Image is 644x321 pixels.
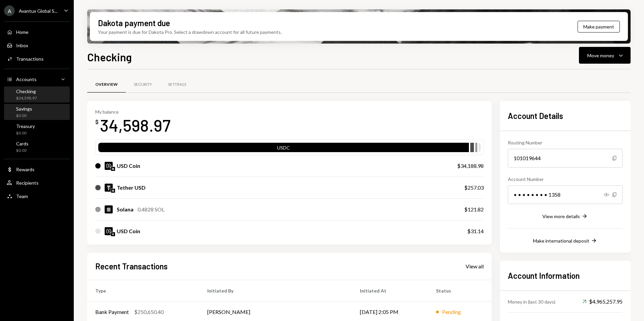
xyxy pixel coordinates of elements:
div: 101019644 [508,149,623,168]
a: Accounts [4,73,70,85]
div: Recipients [16,180,39,186]
div: 0.4828 SOL [138,205,164,213]
a: View all [466,262,484,270]
th: Initiated At [352,280,428,301]
a: Transactions [4,53,70,65]
h2: Account Information [508,270,623,281]
div: Make international deposit [533,238,589,244]
a: Overview [87,76,126,93]
div: $0.00 [16,130,35,136]
a: Home [4,26,70,38]
div: $0.00 [16,148,29,153]
th: Initiated By [199,280,352,301]
div: A [4,5,15,16]
div: $ [95,119,99,125]
div: Pending [442,308,461,316]
th: Status [428,280,492,301]
div: Settings [168,82,186,87]
div: Treasury [16,123,35,129]
div: $121.82 [464,205,484,213]
a: Recipients [4,177,70,189]
div: Transactions [16,56,44,62]
div: Your payment is due for Dakota Pro. Select a drawdown account for all future payments. [98,28,282,36]
h1: Checking [87,50,132,64]
h2: Recent Transactions [95,261,168,272]
a: Checking$34,598.97 [4,86,70,103]
a: Inbox [4,39,70,51]
div: $31.14 [467,227,484,235]
div: Avantux Global S... [19,8,57,14]
div: $250,650.40 [134,308,164,316]
div: Dakota payment due [98,17,170,28]
div: Team [16,193,28,199]
div: $4,965,257.95 [582,298,623,306]
div: Security [134,82,152,87]
div: Account Number [508,176,623,183]
div: • • • • • • • • 1358 [508,185,623,204]
img: USDC [105,227,113,235]
div: USDC [98,144,469,153]
div: Bank Payment [95,308,129,316]
div: View all [466,263,484,270]
div: USD Coin [117,227,140,235]
div: $34,598.97 [16,95,37,101]
div: USD Coin [117,162,140,170]
a: Treasury$0.00 [4,121,70,137]
img: USDT [105,184,113,192]
div: Inbox [16,43,28,48]
button: Move money [579,47,631,64]
div: Rewards [16,167,35,172]
th: Type [87,280,199,301]
div: Routing Number [508,139,623,146]
img: solana-mainnet [111,189,115,193]
div: Solana [117,205,133,213]
a: Security [126,76,160,93]
div: Move money [587,52,614,59]
a: Cards$0.00 [4,139,70,155]
div: Money in (last 30 days) [508,298,555,305]
div: Savings [16,106,32,112]
div: Tether USD [117,184,146,192]
a: Team [4,190,70,202]
img: SOL [105,205,113,213]
div: Overview [95,82,118,87]
div: Cards [16,141,29,146]
div: My balance [95,109,170,115]
div: View more details [542,213,580,219]
img: solana-mainnet [111,167,115,171]
div: Home [16,29,29,35]
div: $257.03 [464,184,484,192]
button: View more details [542,213,588,220]
img: ethereum-mainnet [111,232,115,236]
div: 34,598.97 [100,115,170,136]
button: Make payment [578,21,620,33]
div: $34,188.98 [457,162,484,170]
a: Rewards [4,163,70,175]
button: Make international deposit [533,237,597,245]
h2: Account Details [508,110,623,121]
img: USDC [105,162,113,170]
a: Savings$0.00 [4,104,70,120]
div: $0.00 [16,113,32,119]
a: Settings [160,76,194,93]
div: Checking [16,88,37,94]
div: Accounts [16,76,37,82]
